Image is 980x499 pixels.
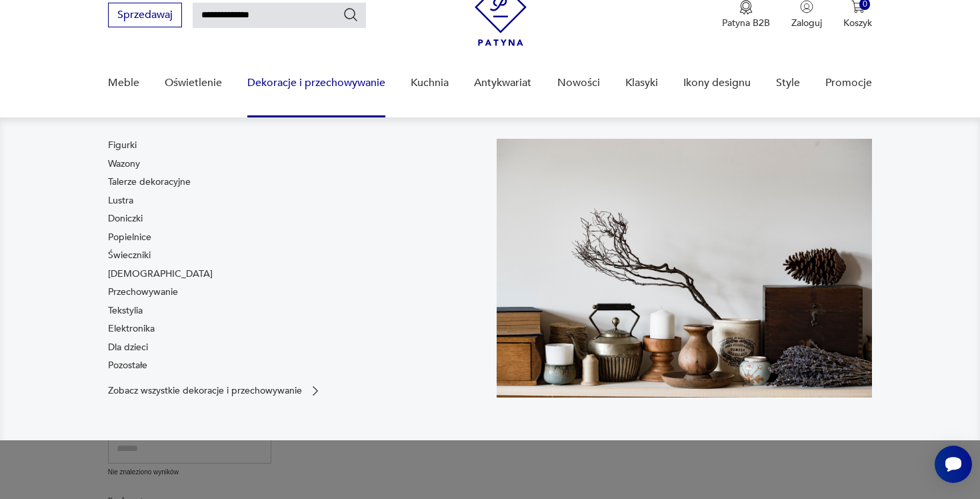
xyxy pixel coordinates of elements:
a: Figurki [108,139,137,152]
a: Sprzedawaj [108,11,182,21]
a: Style [776,57,800,109]
a: Talerze dekoracyjne [108,175,191,189]
a: Promocje [825,57,872,109]
a: Antykwariat [474,57,531,109]
p: Koszyk [843,17,872,29]
a: [DEMOGRAPHIC_DATA] [108,268,213,281]
a: Wazony [108,157,140,171]
p: Patyna B2B [722,17,770,29]
a: Klasyki [625,57,658,109]
a: Dekoracje i przechowywanie [247,57,385,109]
a: Doniczki [108,212,143,225]
p: Zaloguj [791,17,822,29]
iframe: Smartsupp widget button [935,446,972,483]
p: Zobacz wszystkie dekoracje i przechowywanie [108,386,302,395]
a: Tekstylia [108,304,143,318]
a: Elektronika [108,322,155,336]
a: Kuchnia [411,57,449,109]
a: Nowości [557,57,600,109]
a: Lustra [108,194,133,207]
a: Świeczniki [108,249,151,262]
a: Pozostałe [108,359,147,372]
a: Zobacz wszystkie dekoracje i przechowywanie [108,384,322,398]
a: Przechowywanie [108,286,178,299]
button: Sprzedawaj [108,3,182,27]
img: cfa44e985ea346226f89ee8969f25989.jpg [497,139,872,398]
a: Popielnice [108,231,151,244]
a: Dla dzieci [108,341,148,354]
a: Oświetlenie [165,57,222,109]
a: Ikony designu [683,57,751,109]
a: Meble [108,57,139,109]
button: Szukaj [343,7,359,23]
